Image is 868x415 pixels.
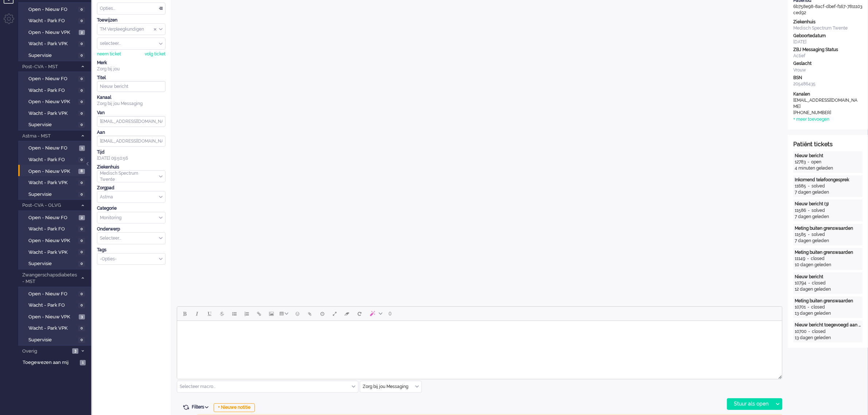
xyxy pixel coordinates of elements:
span: Open - Nieuw VPK [28,29,77,36]
a: Open - Nieuw FO 0 [21,5,90,13]
div: BSN [793,75,863,81]
a: Wacht - Park FO 0 [21,86,90,94]
div: Zorg bij jou Messaging [97,101,166,107]
div: Nieuw bericht [795,153,861,159]
div: 7 dagen geleden [795,189,861,195]
div: Resize [776,372,782,379]
span: 0 [78,303,85,308]
span: 0 [78,337,85,343]
span: Open - Nieuw VPK [28,98,77,105]
div: volg ticket [145,51,166,57]
span: Open - Nieuw FO [28,214,77,221]
div: Kanalen [793,91,863,97]
div: Onderwerp [97,226,166,232]
button: Table [278,307,291,320]
button: 0 [385,307,395,320]
a: Open - Nieuw VPK 3 [21,313,90,321]
div: ZBJ Messaging Status [793,47,863,53]
span: Supervisie [28,121,77,128]
button: Insert/edit link [253,307,265,320]
span: Filters [192,404,211,410]
span: Wacht - Park VPK [28,325,77,332]
span: Toegewezen aan mij [23,359,78,366]
div: Ziekenhuis [97,164,166,170]
span: 0 [78,41,85,47]
div: [DATE] 09:50:56 [97,149,166,162]
div: Patiënt tickets [793,140,863,149]
a: Toegewezen aan mij 1 [21,358,91,366]
div: Assign User [97,38,166,50]
div: Inkomend telefoongesprek [795,177,861,183]
div: Titel [97,75,166,81]
div: - [806,232,811,238]
div: solved [811,232,825,238]
button: Insert/edit image [265,307,278,320]
div: Zorg bij jou [97,66,166,72]
div: Meting buiten grenswaarden [795,225,861,232]
div: [EMAIL_ADDRESS][DOMAIN_NAME] [793,97,859,110]
a: Open - Nieuw FO 1 [21,144,90,152]
div: 11149 [795,256,805,262]
div: 11685 [795,183,806,189]
span: 1 [79,146,85,151]
a: Wacht - Park FO 0 [21,301,90,309]
span: 0 [78,76,85,82]
div: - [806,183,811,189]
a: Supervisie 0 [21,190,90,198]
span: Wacht - Park VPK [28,110,77,117]
div: 7 dagen geleden [795,214,861,220]
div: Geslacht [793,61,863,67]
span: Open - Nieuw VPK [28,168,77,175]
div: open [811,159,821,165]
span: 2 [79,215,85,221]
div: Categorie [97,205,166,212]
span: 0 [78,261,85,267]
div: Geboortedatum [793,33,863,39]
div: - [806,329,812,335]
a: Open - Nieuw FO 0 [21,290,90,298]
span: 8 [78,169,85,174]
a: Wacht - Park FO 0 [21,225,90,233]
span: 0 [78,7,85,12]
button: Emoticons [291,307,304,320]
div: Zorgpad [97,185,166,191]
div: - [806,159,811,165]
a: Wacht - Park VPK 0 [21,248,90,256]
span: Open - Nieuw VPK [28,314,77,321]
div: - [806,304,811,310]
span: 0 [78,326,85,331]
span: Supervisie [28,191,77,198]
span: Open - Nieuw FO [28,291,77,298]
iframe: Rich Text Area [177,321,782,372]
div: 13 dagen geleden [795,335,861,341]
div: - [806,280,812,286]
span: 0 [78,238,85,244]
span: 0 [78,99,85,105]
a: Open - Nieuw VPK 0 [21,236,90,244]
button: Delay message [316,307,328,320]
div: Toewijzen [97,17,166,23]
span: 0 [78,53,85,58]
div: Nieuw bericht (3) [795,201,861,207]
a: Wacht - Park VPK 0 [21,178,90,186]
a: Supervisie 0 [21,336,90,344]
span: 0 [78,249,85,255]
div: 11585 [795,232,806,238]
span: Supervisie [28,260,77,267]
a: Wacht - Park VPK 0 [21,324,90,332]
button: Bullet list [228,307,241,320]
div: + meer toevoegen [793,116,829,123]
div: Tags [97,247,166,253]
div: closed [811,256,825,262]
a: Open - Nieuw VPK 8 [21,167,90,175]
span: Open - Nieuw FO [28,145,77,152]
div: [DATE] [793,39,863,45]
a: Wacht - Park FO 0 [21,155,90,163]
div: solved [811,207,825,214]
div: Nieuw bericht [795,274,861,280]
div: [PHONE_NUMBER] [793,110,859,116]
div: neem ticket [97,51,121,57]
div: closed [812,280,826,286]
div: - [806,207,811,214]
